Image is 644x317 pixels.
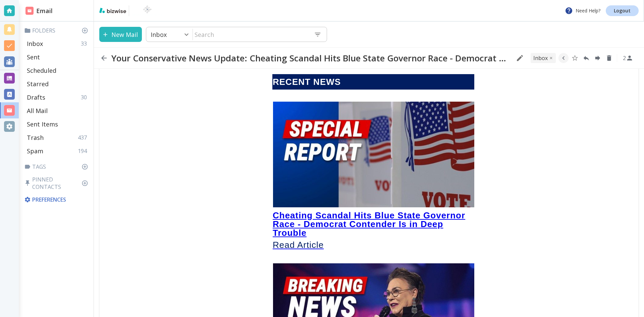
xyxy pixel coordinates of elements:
[24,176,91,191] p: Pinned Contacts
[78,147,90,155] p: 194
[24,117,91,131] div: Sent Items
[23,193,91,206] div: Preferences
[27,107,48,115] p: All Mail
[27,93,45,101] p: Drafts
[614,8,631,13] p: Logout
[81,40,90,47] p: 33
[606,5,639,16] a: Logout
[111,53,511,63] h2: Your Conservative News Update: Cheating Scandal Hits Blue State Governor Race - Democrat Contende...
[24,131,91,144] div: Trash437
[24,50,91,64] div: Sent
[25,6,53,15] h2: Email
[27,40,43,48] p: Inbox
[24,104,91,117] div: All Mail
[27,66,56,74] p: Scheduled
[25,7,34,15] img: DashboardSidebarEmail.svg
[593,53,603,63] button: Forward
[27,80,49,88] p: Starred
[604,53,614,63] button: Delete
[99,8,126,13] img: bizwise
[27,53,40,61] p: Sent
[81,94,90,101] p: 30
[78,134,90,141] p: 437
[24,64,91,77] div: Scheduled
[24,91,91,104] div: Drafts30
[24,196,90,203] p: Preferences
[24,144,91,158] div: Spam194
[620,50,636,66] button: See Participants
[24,27,91,34] p: Folders
[24,77,91,91] div: Starred
[27,120,58,128] p: Sent Items
[27,147,43,155] p: Spam
[565,7,600,15] p: Need Help?
[132,5,163,16] img: BioTech International
[623,54,626,62] p: 2
[193,28,309,41] input: Search
[24,163,91,170] p: Tags
[24,37,91,50] div: Inbox33
[151,31,167,39] p: Inbox
[533,54,548,62] p: INBOX
[99,27,142,42] button: New Mail
[27,134,44,142] p: Trash
[581,53,591,63] button: Reply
